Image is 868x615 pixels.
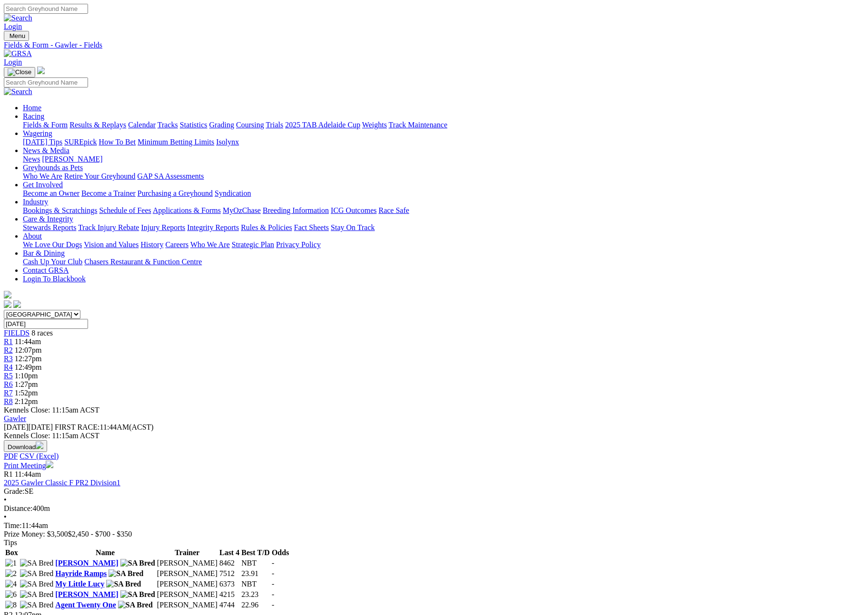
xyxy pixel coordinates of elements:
a: R8 [4,397,13,405]
img: SA Bred [118,601,153,609]
td: NBT [241,579,270,589]
span: - [272,580,274,588]
a: Print Meeting [4,461,53,470]
a: Race Safe [378,206,409,214]
a: R2 [4,346,13,354]
a: R7 [4,389,13,397]
span: R4 [4,363,13,371]
img: SA Bred [20,601,54,609]
th: Trainer [157,548,218,557]
a: Racing [23,112,44,120]
td: 23.23 [241,590,270,599]
a: Statistics [180,121,207,129]
a: Grading [209,121,234,129]
a: Track Maintenance [389,121,447,129]
a: We Love Our Dogs [23,240,82,249]
span: 12:27pm [15,355,42,363]
span: Menu [10,32,25,39]
img: SA Bred [20,590,54,599]
a: Fields & Form - Gawler - Fields [4,41,864,49]
div: Kennels Close: 11:15am ACST [4,432,864,440]
a: Weights [362,121,387,129]
img: SA Bred [20,559,54,567]
span: $2,450 - $700 - $350 [68,530,132,538]
a: Coursing [236,121,264,129]
span: 12:49pm [15,363,42,371]
span: - [272,601,274,609]
img: SA Bred [20,580,54,588]
img: 4 [5,580,17,588]
div: Wagering [23,138,864,146]
button: Toggle navigation [4,67,35,77]
td: 8462 [219,558,240,568]
a: Trials [266,121,283,129]
img: download.svg [36,442,43,449]
div: Industry [23,206,864,215]
span: 8 races [31,329,53,337]
div: Download [4,452,864,461]
a: Login To Blackbook [23,275,86,283]
div: Care & Integrity [23,223,864,232]
a: Calendar [128,121,156,129]
a: [PERSON_NAME] [55,559,118,567]
a: Breeding Information [263,206,329,214]
a: Care & Integrity [23,215,73,223]
a: News [23,155,40,163]
img: 2 [5,569,17,578]
a: Contact GRSA [23,266,69,274]
span: 12:07pm [15,346,42,354]
img: Search [4,14,32,22]
a: Wagering [23,129,52,137]
td: 22.96 [241,600,270,610]
a: PDF [4,452,18,460]
span: Distance: [4,504,32,512]
img: SA Bred [120,590,155,599]
td: [PERSON_NAME] [157,600,218,610]
th: Name [55,548,156,557]
a: Login [4,58,22,66]
span: • [4,513,7,521]
span: R5 [4,372,13,380]
a: Gawler [4,414,26,423]
span: - [272,559,274,567]
img: 6 [5,590,17,599]
a: Bar & Dining [23,249,65,257]
a: ICG Outcomes [331,206,376,214]
span: R1 [4,470,13,478]
span: R3 [4,355,13,363]
a: Track Injury Rebate [78,223,139,231]
td: [PERSON_NAME] [157,579,218,589]
td: 4215 [219,590,240,599]
a: Bookings & Scratchings [23,206,97,214]
div: About [23,240,864,249]
button: Toggle navigation [4,31,29,41]
img: GRSA [4,49,32,58]
span: Kennels Close: 11:15am ACST [4,406,99,414]
a: Injury Reports [141,223,185,231]
a: Schedule of Fees [99,206,151,214]
a: Get Involved [23,181,63,189]
span: - [272,569,274,577]
a: Integrity Reports [187,223,239,231]
span: [DATE] [4,423,53,431]
a: Strategic Plan [232,240,274,249]
a: R1 [4,337,13,346]
a: Chasers Restaurant & Function Centre [84,258,202,266]
span: Time: [4,521,22,529]
span: [DATE] [4,423,29,431]
a: Industry [23,198,48,206]
span: 1:27pm [15,380,38,388]
a: Privacy Policy [276,240,321,249]
a: Rules & Policies [241,223,292,231]
a: About [23,232,42,240]
a: FIELDS [4,329,30,337]
input: Search [4,77,88,87]
img: facebook.svg [4,300,11,308]
a: News & Media [23,146,69,154]
img: printer.svg [46,461,53,468]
